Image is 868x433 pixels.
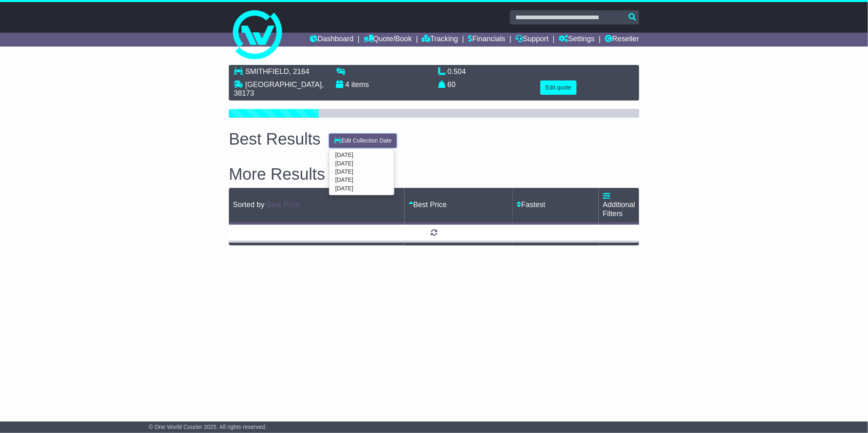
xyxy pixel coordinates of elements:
[329,168,394,176] a: [DATE]
[364,33,412,47] a: Quote/Book
[245,67,289,76] span: SMITHFIELD
[245,80,322,89] span: [GEOGRAPHIC_DATA]
[329,184,394,192] a: [DATE]
[310,33,353,47] a: Dashboard
[329,176,394,184] a: [DATE]
[422,33,458,47] a: Tracking
[234,80,324,98] span: , 38173
[329,134,397,148] button: Edit Collection Date
[329,151,394,159] a: [DATE]
[266,201,300,209] a: Best Price
[559,33,595,47] a: Settings
[468,33,506,47] a: Financials
[447,67,466,76] span: 0.504
[515,33,548,47] a: Support
[517,201,545,209] a: Fastest
[149,424,267,430] span: © One World Courier 2025. All rights reserved.
[603,192,635,218] a: Additional Filters
[233,201,264,209] span: Sorted by
[329,159,394,167] a: [DATE]
[289,67,309,76] span: , 2164
[225,130,325,148] div: Best Results
[409,201,447,209] a: Best Price
[605,33,639,47] a: Reseller
[351,80,369,89] span: items
[447,80,456,89] span: 60
[540,80,577,95] button: Edit quote
[345,80,349,89] span: 4
[229,165,639,183] h2: More Results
